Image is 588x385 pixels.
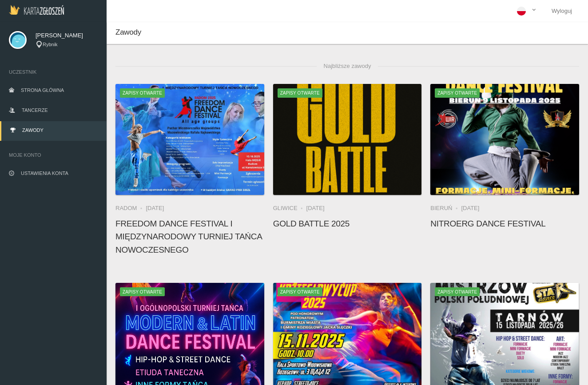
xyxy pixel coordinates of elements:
span: Zapisy otwarte [435,88,480,97]
li: Radom [115,204,146,213]
span: Zapisy otwarte [435,287,480,296]
span: Ustawienia konta [21,171,68,176]
span: Zapisy otwarte [278,88,322,97]
li: [DATE] [306,204,325,213]
h4: FREEDOM DANCE FESTIVAL I Międzynarodowy Turniej Tańca Nowoczesnego [115,217,264,256]
li: [DATE] [146,204,164,213]
div: Rybnik [36,41,98,48]
img: FREEDOM DANCE FESTIVAL I Międzynarodowy Turniej Tańca Nowoczesnego [115,84,264,195]
span: Zapisy otwarte [120,88,165,97]
li: Bieruń [430,204,461,213]
h4: NitroErg Dance Festival [430,217,579,230]
span: Najbliższe zawody [317,57,378,75]
h4: Gold Battle 2025 [273,217,422,230]
span: Moje konto [9,151,98,159]
span: Strona główna [21,87,64,93]
a: Gold Battle 2025Zapisy otwarte [273,84,422,195]
span: Zapisy otwarte [120,287,165,296]
span: Uczestnik [9,67,98,76]
img: Logo [9,5,64,15]
li: Gliwice [273,204,306,213]
span: [PERSON_NAME] [36,31,98,40]
img: Gold Battle 2025 [273,84,422,195]
a: NitroErg Dance FestivalZapisy otwarte [430,84,579,195]
a: FREEDOM DANCE FESTIVAL I Międzynarodowy Turniej Tańca NowoczesnegoZapisy otwarte [115,84,264,195]
img: svg [9,31,27,49]
span: Tancerze [22,107,48,113]
span: Zapisy otwarte [278,287,322,296]
span: Zawody [22,127,44,133]
span: Zawody [115,28,141,36]
li: [DATE] [461,204,479,213]
img: NitroErg Dance Festival [430,84,579,195]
